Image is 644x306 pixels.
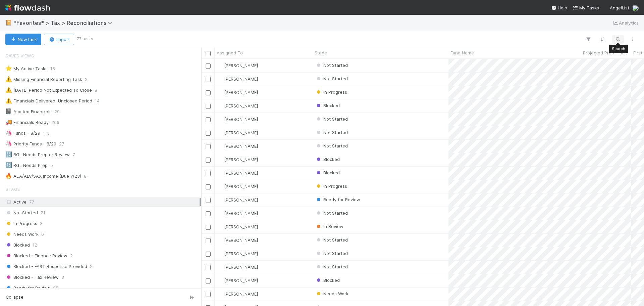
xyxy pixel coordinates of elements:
span: [PERSON_NAME] [224,157,258,162]
div: Not Started [315,263,348,270]
span: 266 [51,118,59,127]
input: Toggle Row Selected [206,198,211,203]
div: [PERSON_NAME] [217,89,258,96]
input: Toggle Row Selected [206,131,211,136]
span: Not Started [315,62,348,68]
div: Not Started [315,210,348,216]
span: 📓 [5,108,12,114]
div: Not Started [315,62,348,69]
span: 🚚 [5,119,12,125]
div: Blocked [315,156,340,163]
div: [PERSON_NAME] [217,76,258,82]
div: [PERSON_NAME] [217,62,258,69]
div: In Progress [315,89,347,95]
div: Not Started [315,116,348,122]
img: avatar_66854b90-094e-431f-b713-6ac88429a2b8.png [218,103,223,108]
span: ⚠️ [5,98,12,103]
div: Not Started [315,236,348,243]
span: [PERSON_NAME] [224,211,258,216]
span: 2 [90,262,93,271]
span: [PERSON_NAME] [224,90,258,95]
span: Needs Work [5,230,39,238]
div: Funds - 8/29 [5,129,40,137]
input: Toggle Row Selected [206,63,211,69]
img: avatar_e41e7ae5-e7d9-4d8d-9f56-31b0d7a2f4fd.png [218,76,223,82]
span: 12 [33,241,37,249]
span: [PERSON_NAME] [224,170,258,176]
div: [PERSON_NAME] [217,277,258,284]
span: [PERSON_NAME] [224,224,258,229]
div: Blocked [315,277,340,283]
img: avatar_66854b90-094e-431f-b713-6ac88429a2b8.png [218,170,223,176]
span: 3 [40,219,43,228]
div: [PERSON_NAME] [217,102,258,109]
a: My Tasks [573,4,599,11]
span: 77 [29,199,34,205]
input: Toggle All Rows Selected [206,51,211,56]
div: [PERSON_NAME] [217,210,258,217]
span: 2 [70,252,73,260]
span: Not Started [315,130,348,135]
span: ⭐ [5,65,12,71]
span: 3 [61,273,64,281]
span: Blocked [315,170,340,175]
div: Active [5,198,200,206]
span: 6 [41,230,44,238]
span: [PERSON_NAME] [224,117,258,122]
div: Ready for Review [315,196,360,203]
input: Toggle Row Selected [206,278,211,283]
div: RGL Needs Prep [5,161,48,170]
span: Not Started [315,210,348,216]
span: Blocked [315,157,340,162]
input: Toggle Row Selected [206,158,211,163]
img: avatar_711f55b7-5a46-40da-996f-bc93b6b86381.png [218,184,223,189]
span: 25 [53,284,58,292]
img: avatar_cfa6ccaa-c7d9-46b3-b608-2ec56ecf97ad.png [218,211,223,216]
div: Not Started [315,142,348,149]
img: avatar_cfa6ccaa-c7d9-46b3-b608-2ec56ecf97ad.png [218,130,223,135]
span: 8 [95,86,97,94]
span: [PERSON_NAME] [224,130,258,135]
span: Not Started [315,76,348,81]
span: In Review [315,224,343,229]
span: Stage [5,182,20,196]
div: [PERSON_NAME] [217,170,258,176]
span: Collapse [6,294,23,300]
span: [PERSON_NAME] [224,291,258,297]
span: 5 [50,161,53,170]
img: avatar_66854b90-094e-431f-b713-6ac88429a2b8.png [218,251,223,256]
div: [PERSON_NAME] [217,156,258,163]
div: RGL Needs Prep or Review [5,150,70,159]
span: 21 [41,209,45,217]
button: Import [44,34,74,45]
div: ALA/ALV/SAX Income (Due 7/23) [5,172,81,180]
div: [PERSON_NAME] [217,196,258,203]
img: avatar_cfa6ccaa-c7d9-46b3-b608-2ec56ecf97ad.png [218,264,223,270]
input: Toggle Row Selected [206,225,211,230]
span: Blocked [5,241,30,249]
span: Not Started [315,143,348,148]
a: Analytics [612,19,639,27]
span: 7 [72,150,75,159]
span: Not Started [5,209,38,217]
img: avatar_cfa6ccaa-c7d9-46b3-b608-2ec56ecf97ad.png [218,143,223,149]
div: [PERSON_NAME] [217,291,258,297]
img: logo-inverted-e16ddd16eac7371096b0.svg [5,2,50,13]
div: [PERSON_NAME] [217,250,258,257]
div: Financials Delivered, Unclosed Period [5,97,92,105]
span: 15 [50,64,55,73]
div: Help [551,4,567,11]
span: [PERSON_NAME] [224,278,258,283]
span: [PERSON_NAME] [224,143,258,149]
span: Not Started [315,237,348,243]
span: 27 [59,140,64,148]
span: In Progress [5,219,37,228]
span: 🔢 [5,151,12,157]
div: [PERSON_NAME] [217,116,258,123]
span: Blocked [315,103,340,108]
img: avatar_66854b90-094e-431f-b713-6ac88429a2b8.png [218,237,223,243]
input: Toggle Row Selected [206,211,211,216]
span: 🔢 [5,162,12,168]
div: Needs Work [315,290,348,297]
div: [DATE] Period Not Expected To Close [5,86,92,94]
